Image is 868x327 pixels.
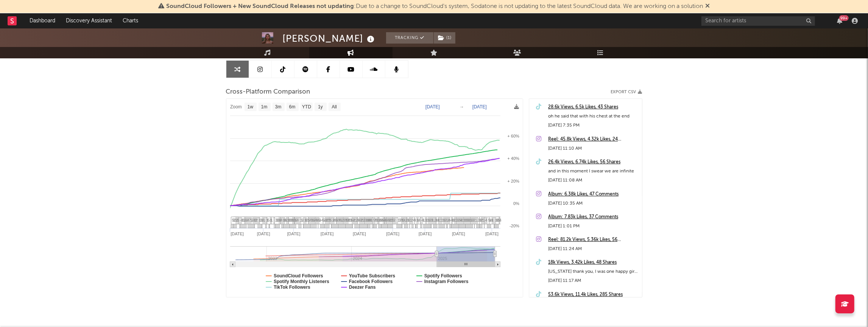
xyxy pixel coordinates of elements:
[398,218,400,222] span: 1
[507,134,519,138] text: + 60%
[548,258,638,267] a: 18k Views, 3.42k Likes, 48 Shares
[287,232,300,236] text: [DATE]
[334,218,337,222] span: 4
[548,135,638,144] a: Reel: 45.8k Views, 4.32k Likes, 24 Comments
[283,32,377,45] div: [PERSON_NAME]
[548,235,638,244] a: Reel: 81.2k Views, 5.36k Likes, 56 Comments
[232,218,234,222] span: 5
[495,218,497,222] span: 1
[289,105,295,110] text: 6m
[332,105,337,110] text: All
[548,222,638,231] div: [DATE] 1:01 PM
[274,279,329,284] text: Spotify Monthly Listeners
[460,218,463,222] span: 4
[548,199,638,208] div: [DATE] 10:35 AM
[405,218,408,222] span: 2
[548,290,638,299] a: 53.6k Views, 11.4k Likes, 285 Shares
[231,232,244,236] text: [DATE]
[548,176,638,185] div: [DATE] 11:08 AM
[507,156,519,161] text: + 40%
[318,105,323,110] text: 1y
[61,13,117,28] a: Discovery Assistant
[548,103,638,112] a: 28.6k Views, 6.5k Likes, 43 Shares
[499,218,502,222] span: 4
[548,244,638,253] div: [DATE] 11:24 AM
[475,218,478,222] span: 1
[440,218,442,222] span: 1
[117,13,143,28] a: Charts
[384,218,386,222] span: 4
[449,218,451,222] span: 4
[376,218,381,222] span: 31
[705,3,710,9] span: Dismiss
[247,218,249,222] span: 4
[226,88,310,97] span: Cross-Platform Comparison
[315,218,317,222] span: 4
[418,218,421,222] span: 4
[478,218,480,222] span: 3
[488,218,491,222] span: 5
[424,279,468,284] text: Instagram Followers
[413,218,415,222] span: 4
[325,218,327,222] span: 4
[166,3,703,9] span: : Due to a change to SoundCloud's system, Sodatone is not updating to the latest SoundCloud data....
[387,218,390,222] span: 4
[274,273,323,278] text: SoundCloud Followers
[548,158,638,167] div: 26.4k Views, 6.74k Likes, 56 Shares
[247,105,253,110] text: 1w
[316,218,321,222] span: 15
[507,179,519,183] text: + 20%
[275,218,277,222] span: 3
[411,218,413,222] span: 2
[548,213,638,222] a: Album: 7.83k Likes, 37 Comments
[261,105,267,110] text: 1m
[353,218,355,222] span: 4
[472,104,487,110] text: [DATE]
[270,218,272,222] span: 1
[321,218,324,222] span: 4
[839,15,849,21] div: 99 +
[451,218,453,222] span: 4
[345,218,350,222] span: 13
[548,144,638,153] div: [DATE] 11:10 AM
[422,218,424,222] span: 4
[548,112,638,121] div: oh he said that with his chest at the end
[266,218,269,222] span: 1
[437,218,439,222] span: 4
[513,201,519,206] text: 0%
[425,218,427,222] span: 3
[286,218,290,222] span: 11
[416,218,419,222] span: 1
[418,232,432,236] text: [DATE]
[353,232,366,236] text: [DATE]
[485,232,499,236] text: [DATE]
[510,224,519,228] text: -20%
[548,121,638,130] div: [DATE] 7:35 PM
[496,218,498,222] span: 4
[304,218,307,222] span: 1
[453,218,455,222] span: 4
[24,13,61,28] a: Dashboard
[275,105,281,110] text: 3m
[548,276,638,285] div: [DATE] 11:17 AM
[356,218,358,222] span: 2
[837,18,842,24] button: 99+
[611,90,642,94] button: Export CSV
[433,32,456,44] span: ( 1 )
[386,32,433,44] button: Tracking
[281,218,283,222] span: 4
[414,218,416,222] span: 4
[241,218,243,222] span: 4
[349,285,376,290] text: Deezer Fans
[701,16,815,26] input: Search for artists
[349,279,393,284] text: Facebook Followers
[491,218,493,222] span: 4
[259,218,261,222] span: 1
[257,232,270,236] text: [DATE]
[425,104,440,110] text: [DATE]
